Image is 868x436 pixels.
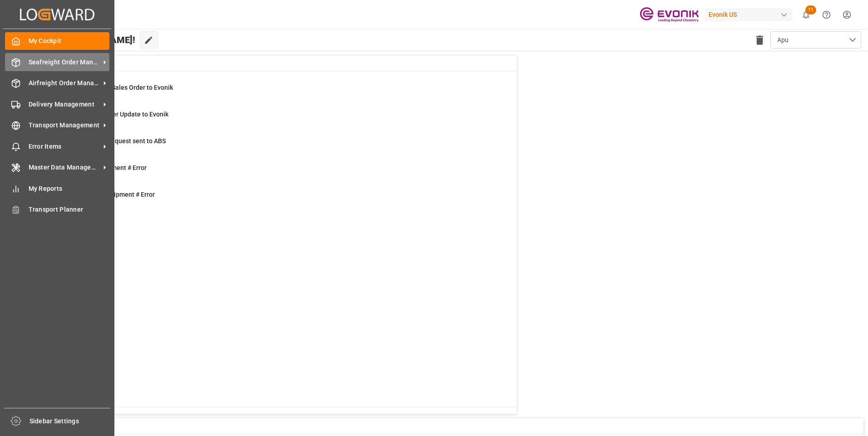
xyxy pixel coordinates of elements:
span: Delivery Management [29,100,100,109]
span: Hello [PERSON_NAME]! [38,31,135,48]
a: My Cockpit [5,32,109,50]
button: show 11 new notifications [796,5,816,25]
span: Error Items [29,142,100,151]
a: 2Main-Leg Shipment # ErrorShipment [47,163,505,182]
span: Airfreight Order Management [29,78,100,88]
div: Evonik US [705,8,792,21]
span: My Cockpit [29,36,110,46]
span: Error on Initial Sales Order to Evonik [69,84,173,91]
a: 0Pending Bkg Request sent to ABSShipment [47,136,505,155]
span: Master Data Management [29,163,100,172]
span: Seafreight Order Management [29,58,100,67]
a: My Reports [5,179,109,197]
button: Evonik US [705,6,796,23]
span: Transport Planner [29,205,110,214]
button: Help Center [816,5,837,25]
span: Sidebar Settings [30,417,111,426]
a: Transport Planner [5,201,109,218]
span: 11 [805,5,816,15]
a: 2TU : Pre-Leg Shipment # ErrorTransport Unit [47,190,505,209]
span: Transport Management [29,121,100,130]
span: Apu [777,35,789,45]
a: 0Error on Initial Sales Order to EvonikShipment [47,83,505,102]
span: Error Sales Order Update to Evonik [69,111,168,118]
span: Pending Bkg Request sent to ABS [69,137,166,145]
img: Evonik-brand-mark-Deep-Purple-RGB.jpeg_1700498283.jpeg [640,7,699,23]
span: My Reports [29,184,110,194]
a: 0Error Sales Order Update to EvonikShipment [47,110,505,129]
button: open menu [770,31,861,48]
